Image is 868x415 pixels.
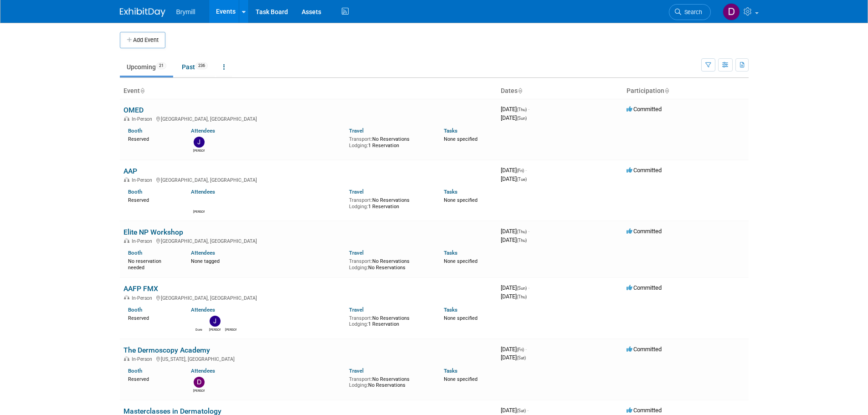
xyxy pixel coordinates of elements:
span: 236 [195,62,208,69]
a: Booth [128,307,142,313]
a: Upcoming21 [120,58,173,76]
div: [GEOGRAPHIC_DATA], [GEOGRAPHIC_DATA] [123,294,493,301]
span: Search [681,9,702,15]
span: Committed [627,407,662,414]
a: Attendees [191,128,215,134]
img: In-Person Event [124,295,129,300]
span: In-Person [132,238,155,244]
a: Travel [349,250,364,256]
span: - [528,106,529,113]
div: Reserved [128,374,178,383]
a: Past236 [175,58,215,76]
img: In-Person Event [124,116,129,121]
span: [DATE] [501,175,527,182]
span: (Tue) [517,177,527,182]
img: In-Person Event [124,238,129,243]
span: Committed [627,284,662,291]
th: Participation [623,83,749,99]
a: Booth [128,368,142,374]
span: Brymill [176,8,195,15]
div: Dore Bryne [193,327,205,332]
a: Attendees [191,189,215,195]
a: Travel [349,128,364,134]
span: None specified [444,315,478,321]
span: - [525,346,527,353]
span: (Fri) [517,347,524,352]
a: Travel [349,189,364,195]
img: Nick Belton [226,316,236,327]
div: No Reservations No Reservations [349,374,430,389]
span: Committed [627,346,662,353]
div: Jeffery McDowell [193,148,205,153]
a: Booth [128,128,142,134]
a: AAFP FMX [123,284,158,293]
span: In-Person [132,116,155,122]
a: Attendees [191,250,215,256]
a: Attendees [191,368,215,374]
span: (Sun) [517,116,527,121]
span: None specified [444,376,478,382]
span: Committed [627,167,662,174]
a: Tasks [444,250,457,256]
span: [DATE] [501,167,527,174]
div: [GEOGRAPHIC_DATA], [GEOGRAPHIC_DATA] [123,176,493,183]
span: Lodging: [349,321,368,327]
a: Travel [349,368,364,374]
a: Tasks [444,307,457,313]
img: Delaney Bryne [194,377,205,388]
div: [US_STATE], [GEOGRAPHIC_DATA] [123,355,493,362]
img: In-Person Event [124,356,129,361]
div: [GEOGRAPHIC_DATA], [GEOGRAPHIC_DATA] [123,237,493,244]
span: (Thu) [517,229,527,234]
span: (Fri) [517,168,524,173]
a: Tasks [444,128,457,134]
div: Jeffery McDowell [209,327,221,332]
span: (Sat) [517,408,526,413]
span: Transport: [349,315,372,321]
span: [DATE] [501,407,529,414]
span: In-Person [132,295,155,301]
span: Transport: [349,258,372,264]
span: In-Person [132,177,155,183]
span: [DATE] [501,284,529,291]
div: Reserved [128,195,178,204]
a: AAP [123,167,137,175]
a: Booth [128,189,142,195]
img: Dore Bryne [194,316,205,327]
a: Booth [128,250,142,256]
span: - [525,167,527,174]
a: Attendees [191,307,215,313]
a: Search [669,4,711,20]
span: Transport: [349,376,372,382]
div: Delaney Bryne [193,388,205,393]
span: - [528,228,529,235]
span: (Thu) [517,107,527,112]
span: Lodging: [349,265,368,271]
span: Lodging: [349,204,368,210]
div: Reserved [128,313,178,322]
div: No reservation needed [128,256,178,271]
span: Lodging: [349,143,368,149]
span: (Thu) [517,238,527,243]
div: Nick Belton [225,327,236,332]
span: [DATE] [501,236,527,243]
img: In-Person Event [124,177,129,182]
span: Transport: [349,197,372,203]
div: No Reservations 1 Reservation [349,134,430,149]
img: Nick Belton [194,198,205,209]
span: In-Person [132,356,155,362]
a: The Dermoscopy Academy [123,346,210,354]
span: Lodging: [349,382,368,388]
span: Transport: [349,136,372,142]
span: (Thu) [517,294,527,299]
span: 21 [156,62,166,69]
span: - [527,407,529,414]
span: None specified [444,136,478,142]
a: Sort by Event Name [140,87,144,94]
div: Reserved [128,134,178,143]
img: Jeffery McDowell [210,316,221,327]
div: Nick Belton [193,209,205,214]
div: [GEOGRAPHIC_DATA], [GEOGRAPHIC_DATA] [123,115,493,122]
span: None specified [444,258,478,264]
img: Jeffery McDowell [194,137,205,148]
